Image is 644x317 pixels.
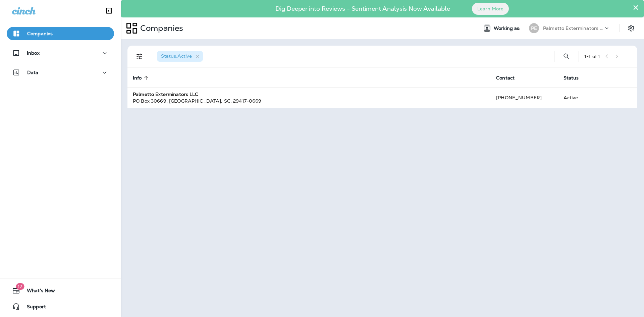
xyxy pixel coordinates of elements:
button: Learn More [472,3,509,15]
p: Dig Deeper into Reviews - Sentiment Analysis Now Available [256,8,470,10]
span: Contact [496,75,515,81]
button: Settings [625,22,637,34]
button: Data [7,66,114,79]
p: Companies [138,23,183,33]
span: Support [20,304,46,312]
p: Inbox [27,50,40,56]
span: 17 [16,283,24,290]
button: Inbox [7,46,114,60]
div: 1 - 1 of 1 [584,54,600,59]
p: Data [27,70,39,75]
button: Companies [7,27,114,40]
span: Contact [496,75,523,81]
td: [PHONE_NUMBER] [491,88,558,108]
td: Active [558,88,601,108]
button: Support [7,300,114,313]
span: Status [563,75,588,81]
button: 17What's New [7,284,114,297]
button: Search Companies [560,50,573,63]
button: Close [633,2,639,13]
button: Collapse Sidebar [100,4,118,17]
button: Filters [133,50,146,63]
span: Status : Active [161,53,192,59]
div: Status:Active [157,51,203,62]
div: PE [529,23,539,33]
span: Working as: [494,25,522,31]
p: Palmetto Exterminators LLC [543,25,603,31]
span: Info [133,75,151,81]
strong: Palmetto Exterminators LLC [133,91,199,97]
span: Status [563,75,579,81]
span: Info [133,75,142,81]
div: PO Box 30669 , [GEOGRAPHIC_DATA] , SC , 29417-0669 [133,98,485,104]
span: What's New [20,288,55,296]
p: Companies [27,31,53,36]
